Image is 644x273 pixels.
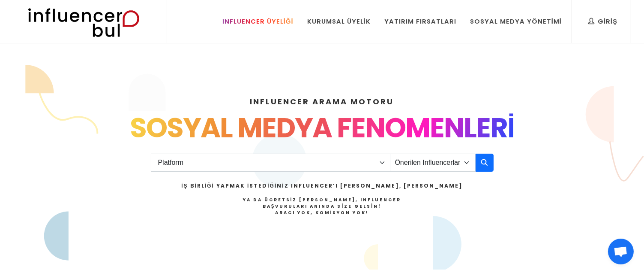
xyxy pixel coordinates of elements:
div: Yatırım Fırsatları [384,17,456,26]
h4: Ya da Ücretsiz [PERSON_NAME], Influencer Başvuruları Anında Size Gelsin! [181,197,462,216]
div: Sosyal Medya Yönetimi [470,17,562,26]
div: Influencer Üyeliği [222,17,294,26]
h4: INFLUENCER ARAMA MOTORU [45,96,600,107]
div: Kurumsal Üyelik [307,17,371,26]
div: Açık sohbet [608,239,634,264]
div: Giriş [588,17,617,26]
div: SOSYAL MEDYA FENOMENLERİ [45,107,600,149]
h2: İş Birliği Yapmak İstediğiniz Influencer’ı [PERSON_NAME], [PERSON_NAME] [181,182,462,190]
strong: Aracı Yok, Komisyon Yok! [275,209,369,216]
